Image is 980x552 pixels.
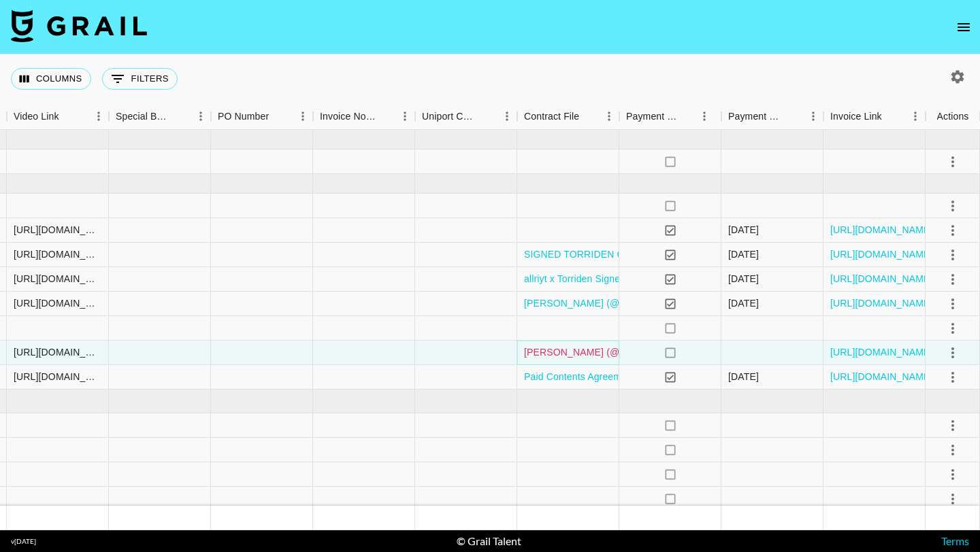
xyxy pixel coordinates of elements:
[728,223,759,237] div: 22/07/2025
[524,247,698,261] a: SIGNED TORRIDEN Contract #2 (1).pdf
[320,103,376,130] div: Invoice Notes
[937,103,969,130] div: Actions
[376,107,395,126] button: Sort
[14,223,101,237] div: https://www.tiktok.com/@noabruser/video/7523748588539677983?_t=ZN-8xmsYj2Iumc&_r=1
[579,107,598,126] button: Sort
[14,272,101,286] div: https://www.tiktok.com/@allriyt/video/7531146827391847694
[941,268,964,291] button: select merge strategy
[191,106,211,126] button: Menu
[171,107,191,126] button: Sort
[109,103,211,130] div: Special Booking Type
[728,272,759,286] div: 31/07/2025
[599,106,619,126] button: Menu
[830,103,882,130] div: Invoice Link
[721,103,823,130] div: Payment Sent Date
[59,107,78,126] button: Sort
[11,537,36,546] div: v [DATE]
[269,107,288,126] button: Sort
[941,341,964,364] button: select merge strategy
[517,103,619,130] div: Contract File
[619,103,721,130] div: Payment Sent
[784,107,803,126] button: Sort
[830,296,933,310] a: [URL][DOMAIN_NAME]
[395,106,415,126] button: Menu
[941,534,969,547] a: Terms
[830,247,933,261] a: [URL][DOMAIN_NAME]
[823,103,926,130] div: Invoice Link
[830,272,933,286] a: [URL][DOMAIN_NAME]
[218,103,269,130] div: PO Number
[524,345,843,359] a: [PERSON_NAME] (@allriyt) TikTok Campaign - [PERSON_NAME] (1).pdf
[422,103,478,130] div: Uniport Contact Email
[478,107,497,126] button: Sort
[524,272,695,286] a: allriyt x Torriden Signed Contract #1.pdf
[830,345,933,359] a: [URL][DOMAIN_NAME]
[14,103,59,130] div: Video Link
[941,317,964,340] button: select merge strategy
[728,103,784,130] div: Payment Sent Date
[941,487,964,511] button: select merge strategy
[941,150,964,173] button: select merge strategy
[626,103,679,130] div: Payment Sent
[14,247,101,261] div: https://www.instagram.com/p/DMYkRM_Ry0X/
[457,534,521,548] div: © Grail Talent
[941,292,964,315] button: select merge strategy
[830,370,933,383] a: [URL][DOMAIN_NAME]
[728,296,759,310] div: 04/08/2025
[524,296,843,310] a: [PERSON_NAME] (@allriyt) TikTok Campaign - [PERSON_NAME] (2).pdf
[728,370,759,383] div: 06/08/2025
[116,103,171,130] div: Special Booking Type
[293,106,313,126] button: Menu
[941,366,964,389] button: select merge strategy
[830,223,933,237] a: [URL][DOMAIN_NAME]
[88,106,109,126] button: Menu
[14,296,101,310] div: https://www.tiktok.com/@allriyt/video/7532209587466947895?_r=1&_t=ZN-8yPgcM5Edeg
[14,345,101,359] div: https://www.tiktok.com/@allriyt/video/7527344612793388301?_r=1&_t=ZN-8y3NHTPtPVu
[941,438,964,462] button: select merge strategy
[941,463,964,486] button: select merge strategy
[950,14,977,41] button: open drawer
[11,68,91,90] button: Select columns
[11,10,147,42] img: Grail Talent
[941,219,964,242] button: select merge strategy
[102,68,178,90] button: Show filters
[313,103,415,130] div: Invoice Notes
[415,103,517,130] div: Uniport Contact Email
[803,106,823,126] button: Menu
[905,106,926,126] button: Menu
[882,107,901,126] button: Sort
[524,370,725,383] a: Paid Contents Agreement_allriyt(25.07) (1).pdf
[926,103,980,130] div: Actions
[7,103,109,130] div: Video Link
[941,194,964,218] button: select merge strategy
[941,414,964,437] button: select merge strategy
[497,106,517,126] button: Menu
[694,106,715,126] button: Menu
[679,107,698,126] button: Sort
[728,247,759,261] div: 23/07/2025
[941,243,964,266] button: select merge strategy
[14,370,101,383] div: https://www.tiktok.com/@allriyt/video/7530007905815301389
[211,103,313,130] div: PO Number
[524,103,579,130] div: Contract File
